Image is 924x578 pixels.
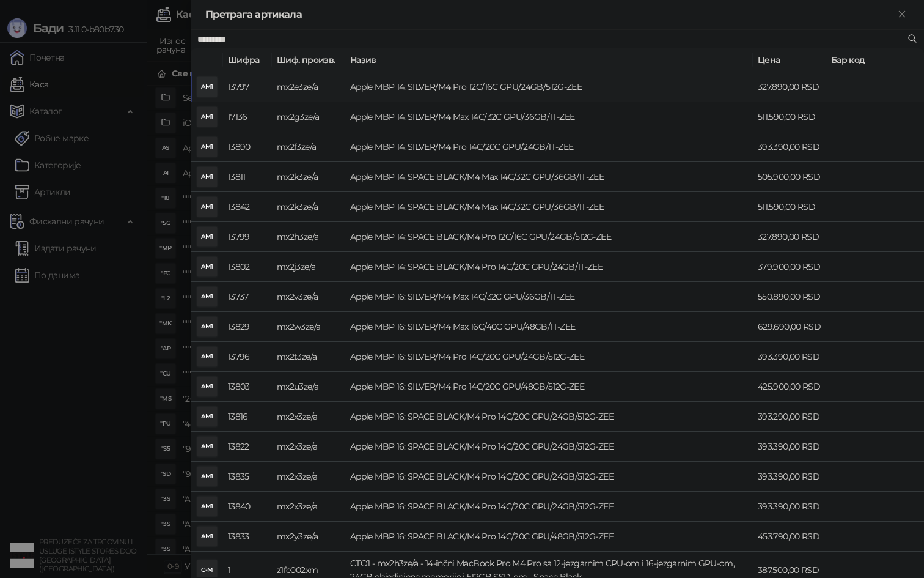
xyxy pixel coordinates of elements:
div: AM1 [197,377,217,396]
td: 327.890,00 RSD [753,222,826,252]
td: 13796 [223,342,272,372]
td: Apple MBP 16: SILVER/M4 Max 16C/40C GPU/48GB/1T-ZEE [345,312,753,342]
td: mx2k3ze/a [272,192,345,222]
div: AM1 [197,77,217,97]
td: Apple MBP 14: SILVER/M4 Pro 14C/20C GPU/24GB/1T-ZEE [345,132,753,162]
td: mx2w3ze/a [272,312,345,342]
td: 327.890,00 RSD [753,72,826,102]
td: 393.390,00 RSD [753,492,826,522]
td: Apple MBP 16: SILVER/M4 Pro 14C/20C GPU/48GB/512G-ZEE [345,372,753,402]
div: AM1 [197,167,217,187]
div: AM1 [197,197,217,217]
td: mx2v3ze/a [272,282,345,312]
div: AM1 [197,227,217,246]
div: AM1 [197,437,217,456]
th: Бар код [826,48,924,72]
td: 13816 [223,402,272,432]
td: mx2u3ze/a [272,372,345,402]
td: Apple MBP 16: SPACE BLACK/M4 Pro 14C/20C GPU/48GB/512G-ZEE [345,522,753,552]
td: 550.890,00 RSD [753,282,826,312]
th: Шифра [223,48,272,72]
td: mx2j3ze/a [272,252,345,282]
td: Apple MBP 14: SPACE BLACK/M4 Max 14C/32C GPU/36GB/1T-ZEE [345,162,753,192]
td: 453.790,00 RSD [753,522,826,552]
td: 393.390,00 RSD [753,342,826,372]
div: AM1 [197,467,217,486]
td: 425.900,00 RSD [753,372,826,402]
div: AM1 [197,527,217,546]
td: 511.590,00 RSD [753,192,826,222]
td: 505.900,00 RSD [753,162,826,192]
td: 13797 [223,72,272,102]
td: Apple MBP 16: SPACE BLACK/M4 Pro 14C/20C GPU/24GB/512G-ZEE [345,462,753,492]
td: 379.900,00 RSD [753,252,826,282]
td: 13803 [223,372,272,402]
td: 13802 [223,252,272,282]
button: Close [895,7,909,22]
td: mx2x3ze/a [272,432,345,462]
td: mx2x3ze/a [272,402,345,432]
th: Назив [345,48,753,72]
td: 13799 [223,222,272,252]
td: Apple MBP 16: SPACE BLACK/M4 Pro 14C/20C GPU/24GB/512G-ZEE [345,492,753,522]
td: mx2t3ze/a [272,342,345,372]
td: mx2e3ze/a [272,72,345,102]
div: Претрага артикала [205,7,895,22]
td: mx2h3ze/a [272,222,345,252]
td: 393.390,00 RSD [753,132,826,162]
td: mx2k3ze/a [272,162,345,192]
td: mx2x3ze/a [272,492,345,522]
div: AM1 [197,137,217,157]
div: AM1 [197,347,217,366]
td: 13842 [223,192,272,222]
td: Apple MBP 14: SILVER/M4 Pro 12C/16C GPU/24GB/512G-ZEE [345,72,753,102]
div: AM1 [197,287,217,306]
td: mx2f3ze/a [272,132,345,162]
td: 629.690,00 RSD [753,312,826,342]
td: 13737 [223,282,272,312]
td: 393.390,00 RSD [753,432,826,462]
td: 13833 [223,522,272,552]
div: AM1 [197,107,217,127]
div: AM1 [197,317,217,336]
th: Цена [753,48,826,72]
td: 511.590,00 RSD [753,102,826,132]
td: 13835 [223,462,272,492]
td: mx2g3ze/a [272,102,345,132]
td: mx2x3ze/a [272,462,345,492]
td: Apple MBP 14: SILVER/M4 Max 14C/32C GPU/36GB/1T-ZEE [345,102,753,132]
td: Apple MBP 14: SPACE BLACK/M4 Pro 12C/16C GPU/24GB/512G-ZEE [345,222,753,252]
th: Шиф. произв. [272,48,345,72]
td: Apple MBP 14: SPACE BLACK/M4 Max 14C/32C GPU/36GB/1T-ZEE [345,192,753,222]
td: 393.290,00 RSD [753,402,826,432]
td: 13811 [223,162,272,192]
td: Apple MBP 16: SPACE BLACK/M4 Pro 14C/20C GPU/24GB/512G-ZEE [345,432,753,462]
td: Apple MBP 16: SILVER/M4 Max 14C/32C GPU/36GB/1T-ZEE [345,282,753,312]
div: AM1 [197,257,217,276]
div: AM1 [197,407,217,426]
td: Apple MBP 14: SPACE BLACK/M4 Pro 14C/20C GPU/24GB/1T-ZEE [345,252,753,282]
td: 13890 [223,132,272,162]
td: Apple MBP 16: SILVER/M4 Pro 14C/20C GPU/24GB/512G-ZEE [345,342,753,372]
td: 13822 [223,432,272,462]
td: Apple MBP 16: SPACE BLACK/M4 Pro 14C/20C GPU/24GB/512G-ZEE [345,402,753,432]
td: 17136 [223,102,272,132]
div: AM1 [197,497,217,516]
td: 393.390,00 RSD [753,462,826,492]
td: 13840 [223,492,272,522]
td: mx2y3ze/a [272,522,345,552]
td: 13829 [223,312,272,342]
